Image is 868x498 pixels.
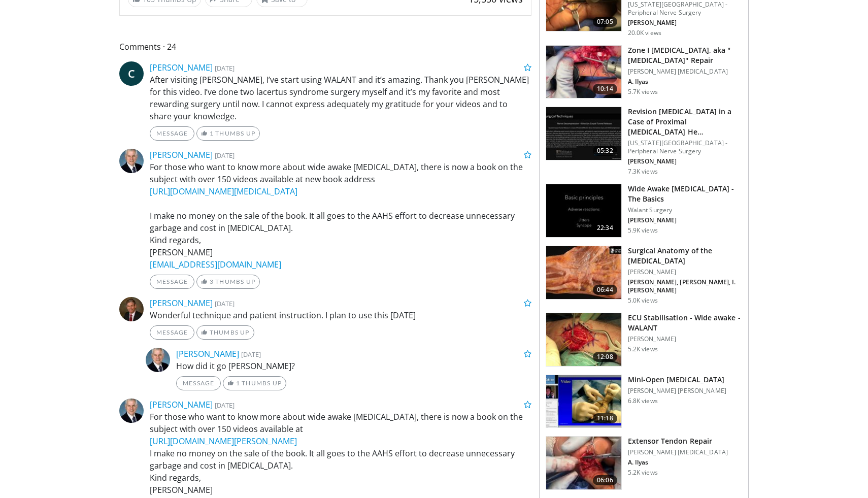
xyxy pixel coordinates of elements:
[628,139,742,155] p: [US_STATE][GEOGRAPHIC_DATA] - Peripheral Nerve Surgery
[119,61,144,86] a: C
[628,19,742,27] p: [PERSON_NAME]
[150,309,531,321] p: Wonderful technique and patient instruction. I plan to use this [DATE]
[215,401,235,410] small: [DATE]
[628,375,726,385] h3: Mini-Open [MEDICAL_DATA]
[593,17,617,27] span: 07:05
[546,437,621,489] img: a359e5b1-4ade-484f-8c3c-dd174751a8ce.150x105_q85_crop-smart_upscale.jpg
[628,397,658,405] p: 6.8K views
[546,246,742,305] a: 06:44 Surgical Anatomy of the [MEDICAL_DATA] [PERSON_NAME] [PERSON_NAME], [PERSON_NAME], I. [PERS...
[215,63,235,73] small: [DATE]
[628,448,728,456] p: [PERSON_NAME] [MEDICAL_DATA]
[196,275,260,289] a: 3 Thumbs Up
[628,469,658,477] p: 5.2K views
[196,126,260,141] a: 1 Thumbs Up
[119,149,144,173] img: Avatar
[546,313,621,366] img: 22da3e4b-bef5-41d1-a554-06871b830c0a.150x105_q85_crop-smart_upscale.jpg
[546,375,621,428] img: 302022_0003_1.png.150x105_q85_crop-smart_upscale.jpg
[593,84,617,94] span: 10:14
[150,74,531,122] p: After visiting [PERSON_NAME], I’ve start using WALANT and it’s amazing. Thank you [PERSON_NAME] f...
[546,184,621,237] img: qIT_0vheKpJhggk34xMDoxOjA4MTsiGN.150x105_q85_crop-smart_upscale.jpg
[210,278,214,285] span: 3
[628,45,742,65] h3: Zone I [MEDICAL_DATA], aka "[MEDICAL_DATA]" Repair
[628,387,726,395] p: [PERSON_NAME] [PERSON_NAME]
[150,325,194,340] a: Message
[215,299,235,308] small: [DATE]
[150,161,531,271] p: For those who want to know more about wide awake [MEDICAL_DATA], there is now a book on the subje...
[150,436,297,447] a: [URL][DOMAIN_NAME][PERSON_NAME]
[150,275,194,289] a: Message
[628,278,742,294] p: [PERSON_NAME], [PERSON_NAME], I. [PERSON_NAME]
[150,259,281,270] a: [EMAIL_ADDRESS][DOMAIN_NAME]
[546,45,742,99] a: 10:14 Zone I [MEDICAL_DATA], aka "[MEDICAL_DATA]" Repair [PERSON_NAME] [MEDICAL_DATA] A. Ilyas 5....
[119,399,144,423] img: Avatar
[628,206,742,214] p: Walant Surgery
[628,29,661,37] p: 20.0K views
[628,296,658,305] p: 5.0K views
[628,268,742,276] p: [PERSON_NAME]
[546,246,621,299] img: 6bc13ebe-c2d8-4f72-b17c-7e540134e64e.150x105_q85_crop-smart_upscale.jpg
[546,107,621,160] img: Videography---Title-Standard_0_3.jpg.150x105_q85_crop-smart_upscale.jpg
[150,62,213,73] a: [PERSON_NAME]
[236,379,240,387] span: 1
[628,1,742,17] p: [US_STATE][GEOGRAPHIC_DATA] - Peripheral Nerve Surgery
[150,297,213,309] a: [PERSON_NAME]
[628,226,658,235] p: 5.9K views
[150,186,297,197] a: [URL][DOMAIN_NAME][MEDICAL_DATA]
[150,149,213,160] a: [PERSON_NAME]
[241,350,261,359] small: [DATE]
[593,285,617,295] span: 06:44
[176,360,531,372] p: How did it go [PERSON_NAME]?
[628,168,658,176] p: 7.3K views
[628,107,742,137] h3: Revision [MEDICAL_DATA] in a Case of Proximal [MEDICAL_DATA] He…
[210,129,214,137] span: 1
[150,126,194,141] a: Message
[628,88,658,96] p: 5.7K views
[628,78,742,86] p: A. Ilyas
[546,184,742,238] a: 22:34 Wide Awake [MEDICAL_DATA] - The Basics Walant Surgery [PERSON_NAME] 5.9K views
[628,313,742,333] h3: ECU Stabilisation - Wide awake - WALANT
[628,436,728,446] h3: Extensor Tendon Repair
[223,376,286,390] a: 1 Thumbs Up
[546,375,742,428] a: 11:18 Mini-Open [MEDICAL_DATA] [PERSON_NAME] [PERSON_NAME] 6.8K views
[628,345,658,353] p: 5.2K views
[628,335,742,343] p: [PERSON_NAME]
[628,157,742,165] p: [PERSON_NAME]
[628,68,742,76] p: [PERSON_NAME] [MEDICAL_DATA]
[628,216,742,224] p: [PERSON_NAME]
[628,458,728,467] p: A. Ilyas
[119,40,531,53] span: Comments 24
[546,436,742,490] a: 06:06 Extensor Tendon Repair [PERSON_NAME] [MEDICAL_DATA] A. Ilyas 5.2K views
[546,107,742,176] a: 05:32 Revision [MEDICAL_DATA] in a Case of Proximal [MEDICAL_DATA] He… [US_STATE][GEOGRAPHIC_DATA...
[628,184,742,204] h3: Wide Awake [MEDICAL_DATA] - The Basics
[176,348,239,359] a: [PERSON_NAME]
[593,146,617,156] span: 05:32
[593,475,617,485] span: 06:06
[628,246,742,266] h3: Surgical Anatomy of the [MEDICAL_DATA]
[546,46,621,98] img: 0d59ad00-c255-429e-9de8-eb2f74552347.150x105_q85_crop-smart_upscale.jpg
[150,399,213,410] a: [PERSON_NAME]
[593,223,617,233] span: 22:34
[215,151,235,160] small: [DATE]
[593,352,617,362] span: 12:08
[546,313,742,367] a: 12:08 ECU Stabilisation - Wide awake - WALANT [PERSON_NAME] 5.2K views
[119,297,144,321] img: Avatar
[176,376,221,390] a: Message
[196,325,254,340] a: Thumbs Up
[146,348,170,372] img: Avatar
[593,413,617,423] span: 11:18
